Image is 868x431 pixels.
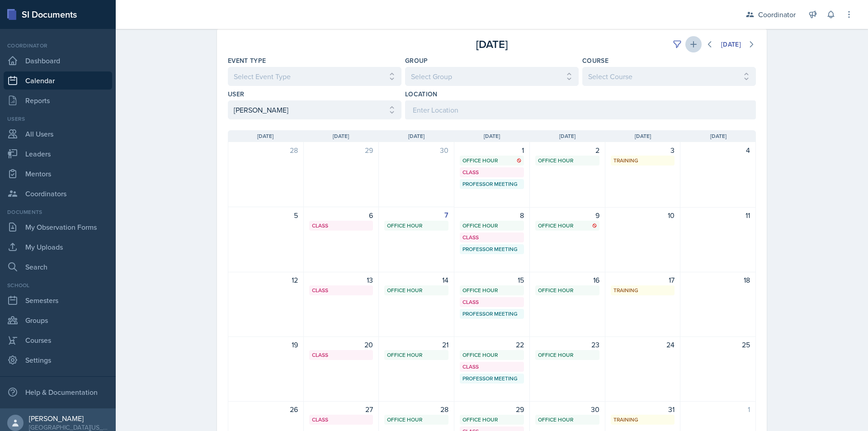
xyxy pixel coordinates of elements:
[4,331,112,349] a: Courses
[333,132,349,140] span: [DATE]
[538,351,597,359] div: Office Hour
[4,165,112,183] a: Mentors
[309,145,373,156] div: 29
[686,145,750,156] div: 4
[4,145,112,163] a: Leaders
[635,132,651,140] span: [DATE]
[535,404,599,415] div: 30
[611,339,675,350] div: 24
[4,218,112,236] a: My Observation Forms
[611,145,675,156] div: 3
[309,275,373,285] div: 13
[462,222,521,230] div: Office Hour
[384,404,448,415] div: 28
[29,414,108,423] div: [PERSON_NAME]
[4,71,112,90] a: Calendar
[4,383,112,401] div: Help & Documentation
[686,404,750,415] div: 1
[384,210,448,221] div: 7
[460,275,524,285] div: 15
[460,145,524,156] div: 1
[460,339,524,350] div: 22
[387,416,446,424] div: Office Hour
[559,132,576,140] span: [DATE]
[4,208,112,216] div: Documents
[613,416,672,424] div: Training
[611,210,675,221] div: 10
[460,404,524,415] div: 29
[4,281,112,289] div: School
[462,374,521,383] div: Professor Meeting
[228,56,266,65] label: Event Type
[4,125,112,143] a: All Users
[538,156,597,165] div: Office Hour
[686,210,750,221] div: 11
[462,351,521,359] div: Office Hour
[387,351,446,359] div: Office Hour
[234,145,298,156] div: 28
[309,339,373,350] div: 20
[462,180,521,188] div: Professor Meeting
[234,210,298,221] div: 5
[721,41,741,48] div: [DATE]
[384,145,448,156] div: 30
[234,275,298,285] div: 12
[460,210,524,221] div: 8
[4,115,112,123] div: Users
[462,363,521,371] div: Class
[405,100,756,119] input: Enter Location
[715,37,747,52] button: [DATE]
[462,416,521,424] div: Office Hour
[535,275,599,285] div: 16
[535,339,599,350] div: 23
[758,9,796,20] div: Coordinator
[484,132,500,140] span: [DATE]
[611,404,675,415] div: 31
[4,91,112,109] a: Reports
[387,222,446,230] div: Office Hour
[462,310,521,318] div: Professor Meeting
[535,145,599,156] div: 2
[312,222,371,230] div: Class
[462,286,521,294] div: Office Hour
[405,56,428,65] label: Group
[462,298,521,306] div: Class
[384,339,448,350] div: 21
[4,185,112,203] a: Coordinators
[257,132,274,140] span: [DATE]
[4,311,112,329] a: Groups
[228,90,244,99] label: User
[686,275,750,285] div: 18
[462,156,521,165] div: Office Hour
[312,351,371,359] div: Class
[405,90,438,99] label: Location
[4,52,112,70] a: Dashboard
[613,286,672,294] div: Training
[613,156,672,165] div: Training
[408,132,425,140] span: [DATE]
[538,416,597,424] div: Office Hour
[611,275,675,285] div: 17
[309,210,373,221] div: 6
[462,168,521,176] div: Class
[4,258,112,276] a: Search
[710,132,726,140] span: [DATE]
[4,238,112,256] a: My Uploads
[309,404,373,415] div: 27
[234,339,298,350] div: 19
[538,222,597,230] div: Office Hour
[4,351,112,369] a: Settings
[582,56,609,65] label: Course
[4,42,112,50] div: Coordinator
[384,275,448,285] div: 14
[462,233,521,242] div: Class
[312,286,371,294] div: Class
[686,339,750,350] div: 25
[535,210,599,221] div: 9
[4,291,112,309] a: Semesters
[234,404,298,415] div: 26
[312,416,371,424] div: Class
[387,286,446,294] div: Office Hour
[538,286,597,294] div: Office Hour
[462,245,521,253] div: Professor Meeting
